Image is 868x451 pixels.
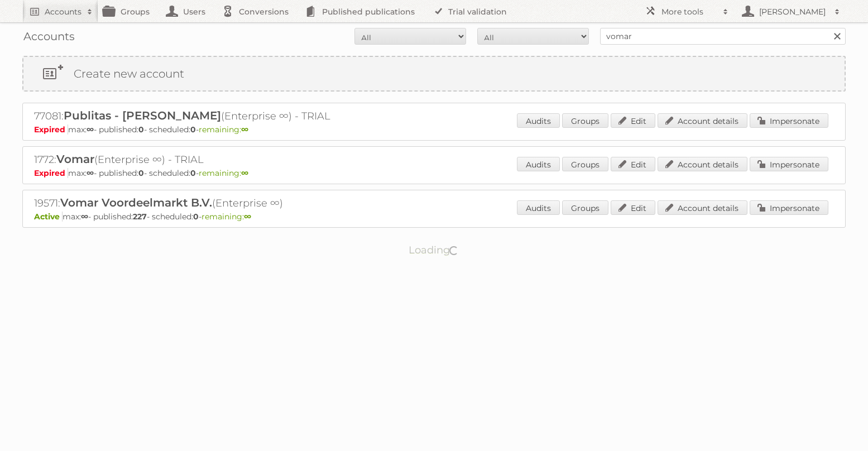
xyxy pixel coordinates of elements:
[241,168,248,178] strong: ∞
[756,6,829,17] h2: [PERSON_NAME]
[611,200,655,215] a: Edit
[34,212,63,222] span: Active
[562,157,608,171] a: Groups
[87,168,94,178] strong: ∞
[190,168,196,178] strong: 0
[562,113,608,128] a: Groups
[241,124,248,135] strong: ∞
[611,157,655,171] a: Edit
[56,152,94,166] span: Vomar
[199,124,248,135] span: remaining:
[133,212,147,222] strong: 227
[138,124,144,135] strong: 0
[750,200,828,215] a: Impersonate
[34,109,425,123] h2: 77081: (Enterprise ∞) - TRIAL
[193,212,199,222] strong: 0
[34,168,68,178] span: Expired
[60,196,212,209] span: Vomar Voordeelmarkt B.V.
[87,124,94,135] strong: ∞
[750,113,828,128] a: Impersonate
[244,212,251,222] strong: ∞
[373,239,495,261] p: Loading
[34,124,68,135] span: Expired
[658,113,747,128] a: Account details
[199,168,248,178] span: remaining:
[138,168,144,178] strong: 0
[661,6,717,17] h2: More tools
[658,200,747,215] a: Account details
[23,57,845,90] a: Create new account
[45,6,81,17] h2: Accounts
[611,113,655,128] a: Edit
[658,157,747,171] a: Account details
[64,109,221,122] span: Publitas - [PERSON_NAME]
[517,113,560,128] a: Audits
[81,212,88,222] strong: ∞
[34,196,425,210] h2: 19571: (Enterprise ∞)
[562,200,608,215] a: Groups
[750,157,828,171] a: Impersonate
[202,212,251,222] span: remaining:
[34,152,425,167] h2: 1772: (Enterprise ∞) - TRIAL
[190,124,196,135] strong: 0
[34,212,834,222] p: max: - published: - scheduled: -
[34,168,834,178] p: max: - published: - scheduled: -
[517,157,560,171] a: Audits
[34,124,834,135] p: max: - published: - scheduled: -
[517,200,560,215] a: Audits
